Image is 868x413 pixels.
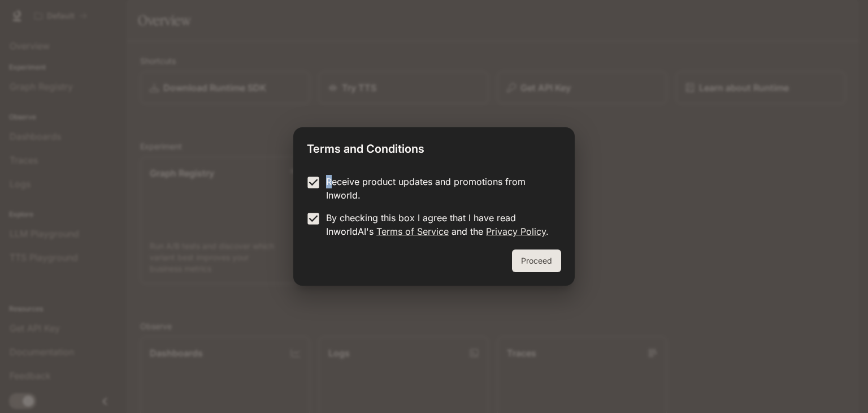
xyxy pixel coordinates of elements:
p: Receive product updates and promotions from Inworld. [326,175,552,202]
h2: Terms and Conditions [293,127,575,166]
button: Proceed [512,249,561,272]
a: Terms of Service [376,226,449,237]
p: By checking this box I agree that I have read InworldAI's and the . [326,211,552,238]
a: Privacy Policy [486,226,546,237]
